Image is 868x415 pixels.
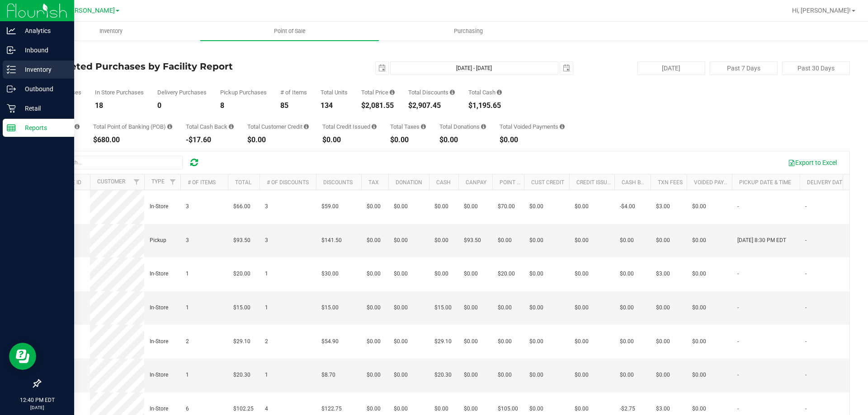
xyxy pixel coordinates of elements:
[150,202,168,211] span: In-Store
[620,236,634,245] span: $0.00
[560,124,565,130] i: Sum of all voided payment transaction amounts, excluding tips and transaction fees, for all purch...
[265,236,268,245] span: 3
[658,179,683,186] a: Txn Fees
[220,102,267,109] div: 8
[498,405,518,413] span: $105.00
[737,270,739,278] span: -
[390,89,395,95] i: Sum of the total prices of all purchases in the date range.
[186,371,189,379] span: 1
[321,337,339,346] span: $54.90
[321,236,342,245] span: $141.50
[321,202,339,211] span: $59.00
[805,236,807,245] span: -
[372,124,377,130] i: Sum of all account credit issued for all refunds from returned purchases in the date range.
[321,371,335,379] span: $8.70
[434,202,448,211] span: $0.00
[7,65,16,74] inline-svg: Inventory
[150,270,168,278] span: In-Store
[367,371,381,379] span: $0.00
[186,405,189,413] span: 6
[47,156,183,169] input: Search...
[95,102,144,109] div: 18
[280,102,307,109] div: 85
[656,236,670,245] span: $0.00
[782,155,843,170] button: Export to Excel
[805,303,807,312] span: -
[233,303,250,312] span: $15.00
[265,405,268,413] span: 4
[481,124,486,130] i: Sum of all round-up-to-next-dollar total price adjustments for all purchases in the date range.
[16,103,70,114] p: Retail
[186,124,234,130] div: Total Cash Back
[367,202,381,211] span: $0.00
[464,270,478,278] span: $0.00
[368,179,379,186] a: Tax
[529,270,543,278] span: $0.00
[233,405,254,413] span: $102.25
[9,343,36,370] iframe: Resource center
[531,179,564,186] a: Cust Credit
[396,179,422,186] a: Donation
[464,371,478,379] span: $0.00
[321,303,339,312] span: $15.00
[16,84,70,94] p: Outbound
[637,61,705,75] button: [DATE]
[186,136,234,144] div: -$17.60
[16,122,70,133] p: Reports
[235,179,251,186] a: Total
[16,45,70,56] p: Inbound
[265,303,268,312] span: 1
[737,303,739,312] span: -
[200,22,379,41] a: Point of Sale
[498,270,515,278] span: $20.00
[498,303,512,312] span: $0.00
[575,371,589,379] span: $0.00
[150,236,166,245] span: Pickup
[361,102,395,109] div: $2,081.55
[500,179,564,186] a: Point of Banking (POB)
[7,104,16,113] inline-svg: Retail
[497,89,502,95] i: Sum of the successful, non-voided cash payment transactions for all purchases in the date range. ...
[737,337,739,346] span: -
[150,337,168,346] span: In-Store
[434,405,448,413] span: $0.00
[22,22,200,41] a: Inventory
[737,405,739,413] span: -
[498,371,512,379] span: $0.00
[498,337,512,346] span: $0.00
[408,102,455,109] div: $2,907.45
[376,62,388,75] span: select
[367,270,381,278] span: $0.00
[575,337,589,346] span: $0.00
[792,7,851,14] span: Hi, [PERSON_NAME]!
[529,371,543,379] span: $0.00
[157,102,207,109] div: 0
[434,371,452,379] span: $20.30
[656,270,670,278] span: $3.00
[93,136,172,144] div: $680.00
[229,124,234,130] i: Sum of the cash-back amounts from rounded-up electronic payments for all purchases in the date ra...
[575,270,589,278] span: $0.00
[265,270,268,278] span: 1
[265,371,268,379] span: 1
[408,89,455,95] div: Total Discounts
[16,64,70,75] p: Inventory
[656,405,670,413] span: $3.00
[321,102,348,109] div: 134
[575,202,589,211] span: $0.00
[394,303,408,312] span: $0.00
[782,61,850,75] button: Past 30 Days
[464,236,481,245] span: $93.50
[620,202,635,211] span: -$4.00
[247,136,309,144] div: $0.00
[157,89,207,95] div: Delivery Purchases
[500,124,565,130] div: Total Voided Payments
[692,337,706,346] span: $0.00
[436,179,451,186] a: Cash
[4,396,70,404] p: 12:40 PM EDT
[87,27,135,35] span: Inventory
[439,136,486,144] div: $0.00
[620,303,634,312] span: $0.00
[367,303,381,312] span: $0.00
[500,136,565,144] div: $0.00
